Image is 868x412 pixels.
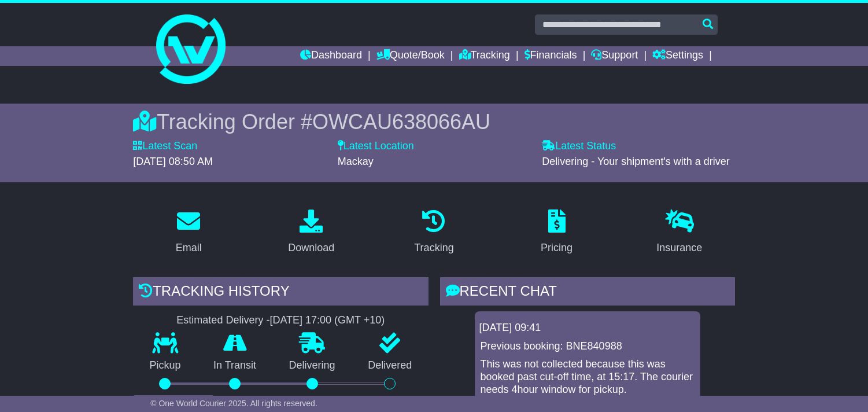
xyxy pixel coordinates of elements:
[133,314,428,327] div: Estimated Delivery -
[652,46,703,66] a: Settings
[150,399,317,408] span: © One World Courier 2025. All rights reserved.
[481,358,695,396] p: This was not collected because this was booked past cut-off time, at 15:17. The courier needs 4ho...
[133,156,213,167] span: [DATE] 08:50 AM
[352,359,429,372] p: Delivered
[133,277,428,308] div: Tracking history
[288,240,334,256] div: Download
[414,240,453,256] div: Tracking
[312,110,490,134] span: OWCAU638066AU
[542,156,730,167] span: Delivering - Your shipment's with a driver
[479,322,696,334] div: [DATE] 09:41
[481,340,695,353] p: Previous booking: BNE840988
[168,205,209,260] a: Email
[338,156,374,167] span: Mackay
[656,240,702,256] div: Insurance
[280,205,342,260] a: Download
[133,109,735,134] div: Tracking Order #
[338,140,414,153] label: Latest Location
[376,46,445,66] a: Quote/Book
[300,46,362,66] a: Dashboard
[176,240,202,256] div: Email
[459,46,510,66] a: Tracking
[542,140,616,153] label: Latest Status
[649,205,710,260] a: Insurance
[591,46,638,66] a: Support
[525,46,577,66] a: Financials
[541,240,572,256] div: Pricing
[269,314,385,327] div: [DATE] 17:00 (GMT +10)
[197,359,273,372] p: In Transit
[407,205,461,260] a: Tracking
[272,359,352,372] p: Delivering
[440,277,735,308] div: RECENT CHAT
[133,359,197,372] p: Pickup
[133,140,197,153] label: Latest Scan
[533,205,580,260] a: Pricing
